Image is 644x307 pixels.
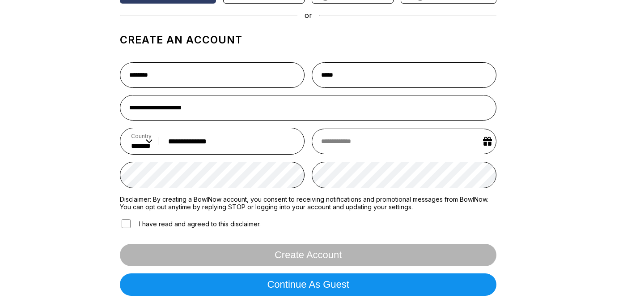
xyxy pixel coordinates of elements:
input: I have read and agreed to this disclaimer. [122,219,131,228]
button: Continue as guest [120,273,496,296]
label: Disclaimer: By creating a BowlNow account, you consent to receiving notifications and promotional... [120,195,496,211]
label: Country [131,133,153,139]
label: I have read and agreed to this disclaimer. [120,218,261,229]
div: or [120,11,496,20]
h1: Create an account [120,34,496,46]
